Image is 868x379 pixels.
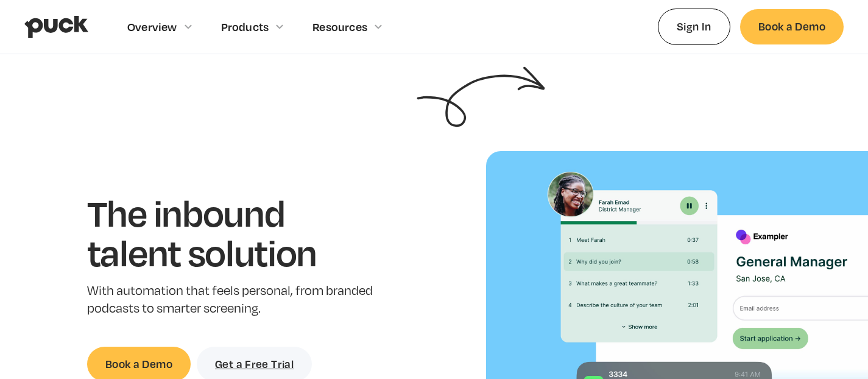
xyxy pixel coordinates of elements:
[740,9,844,44] a: Book a Demo
[312,20,367,34] div: Resources
[658,9,730,44] a: Sign In
[221,20,269,34] div: Products
[87,193,376,272] h1: The inbound talent solution
[87,282,376,317] p: With automation that feels personal, from branded podcasts to smarter screening.
[127,20,177,34] div: Overview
